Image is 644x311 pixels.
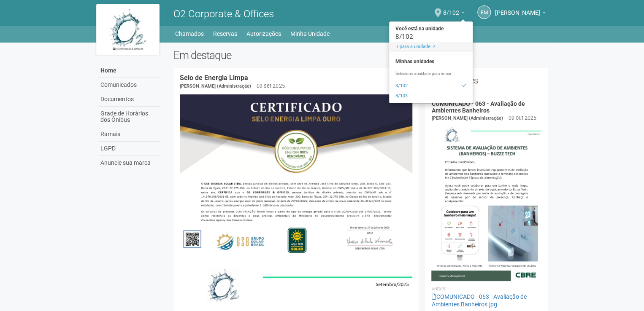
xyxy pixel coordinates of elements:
a: 8/103 [389,91,473,101]
a: 8/102 [443,11,465,17]
a: Grade de Horários dos Ônibus [98,107,161,127]
a: Home [98,64,161,78]
a: Minha Unidade [290,28,330,40]
a: Anuncie sua marca [98,156,161,170]
img: COMUNICADO%20-%20063%20-%20Avalia%C3%A7%C3%A3o%20de%20Ambientes%20Banheiros.jpg [431,122,541,281]
span: [PERSON_NAME] (Administração) [180,83,251,89]
a: Ramais [98,127,161,142]
strong: Minhas unidades [389,56,473,67]
a: 8/102 [389,81,473,91]
a: Chamados [175,28,204,40]
img: logo.jpg [96,4,160,55]
a: [PERSON_NAME] [495,11,546,17]
div: 09 out 2025 [508,114,536,122]
li: Anexos [431,285,541,293]
span: 8/102 [443,1,459,16]
span: O2 Corporate & Offices [173,8,274,20]
h2: Mais recentes [431,74,541,87]
div: 8/102 [389,34,473,40]
strong: Você está na unidade [389,24,473,34]
a: LGPD [98,142,161,156]
a: Reservas [213,28,237,40]
a: Documentos [98,92,161,107]
a: COMUNICADO - 063 - Avaliação de Ambientes Banheiros [431,100,525,113]
img: COMUNICADO%20-%20054%20-%20Selo%20de%20Energia%20Limpa%20-%20P%C3%A1g.%202.jpg [180,94,412,259]
a: Comunicados [98,78,161,92]
div: 03 set 2025 [257,82,284,90]
a: COMUNICADO - 063 - Avaliação de Ambientes Banheiros.jpg [431,293,526,308]
p: Selecione a unidade para trocar [389,71,473,77]
a: Selo de Energia Limpa [180,74,248,82]
a: Ir para a unidade [389,42,473,52]
a: Autorizações [246,28,281,40]
a: EM [477,5,491,19]
span: [PERSON_NAME] (Administração) [431,115,503,121]
h2: Em destaque [173,49,548,62]
span: Ellen Medeiros [495,1,540,16]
